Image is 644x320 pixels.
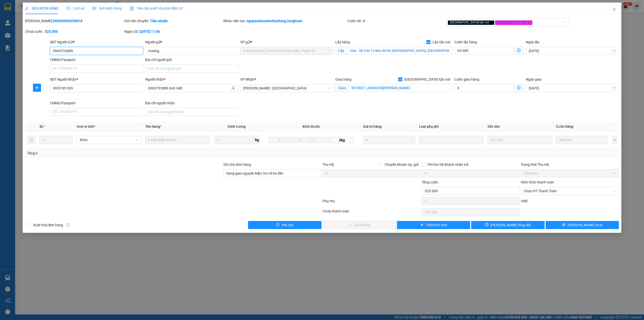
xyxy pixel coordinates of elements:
[93,6,122,10] span: Ảnh kiện hàng
[243,84,330,92] span: Hồ Chí Minh : Kho Quận 12
[228,124,246,129] span: Định lượng
[562,223,566,227] span: printer
[67,6,85,10] span: Lịch sử
[568,222,603,228] span: [PERSON_NAME] và In
[145,136,210,144] input: VD: Bàn, Ghế
[276,223,279,227] span: exclamation-circle
[231,86,235,90] span: user-add
[517,48,521,52] span: dollar-circle
[363,136,415,144] input: 0
[521,180,554,184] label: Hình thức thanh toán
[529,85,611,91] input: Ngày giao
[145,39,238,45] div: Người gửi
[454,84,514,92] input: Cước giao hàng
[323,221,396,229] button: checkGiao hàng
[454,47,514,55] input: Cước lấy hàng
[454,40,477,44] label: Cước lấy hàng
[486,122,554,132] th: Ghi chú
[491,222,531,228] span: [PERSON_NAME] thay đổi
[25,7,29,10] span: edit
[556,124,573,129] span: Cước hàng
[322,198,421,207] div: Phụ thu
[383,162,421,167] span: Chuyển khoản ng. gửi
[27,136,35,144] button: delete
[25,29,123,34] div: Chưa cước :
[490,21,492,24] span: close
[363,19,365,23] b: 0
[50,57,143,62] div: CMND/Passport
[485,223,489,227] span: save
[524,170,616,177] span: Chưa thu
[420,223,424,227] span: plus
[402,77,452,82] span: [GEOGRAPHIC_DATA] tận nơi
[145,77,238,82] div: Người nhận
[223,163,251,167] label: Ghi chú đơn hàng
[50,77,143,82] div: SĐT Người Nhận
[124,18,222,24] div: Gói vận chuyển:
[145,124,162,129] span: Tên hàng
[67,7,70,10] span: clock-circle
[528,21,530,24] span: close
[517,86,521,90] span: dollar-circle
[130,6,183,10] span: Yêu cầu xuất hóa đơn điện tử
[363,124,382,129] span: Giá trị hàng
[430,39,452,45] span: Lấy tận nơi
[607,3,621,17] button: Close
[612,136,617,144] button: plus
[335,47,347,55] span: Lấy
[526,77,542,81] label: Ngày giao
[422,180,438,184] span: Tổng cước
[248,221,321,229] button: exclamation-circleYêu cầu
[311,137,330,143] input: C
[335,77,351,81] span: Giao hàng
[323,163,334,167] span: Thu Hộ
[303,124,320,129] span: Kích thước
[27,150,248,156] div: Tổng: 2
[145,108,238,116] input: Địa chỉ của người nhận
[240,77,254,81] span: VP Nhận
[322,208,421,217] div: Chưa thanh toán
[255,136,260,144] span: kg
[281,222,294,228] span: Yêu cầu
[25,18,123,24] div: [PERSON_NAME]:
[124,29,222,34] div: Ngày GD:
[240,39,333,45] div: VP gửi
[53,19,83,23] b: HNVD0909250018
[33,84,41,92] button: plus
[93,7,96,10] span: picture
[556,136,608,144] input: 0
[33,86,41,90] span: plus
[397,221,470,229] button: plusThêm ĐH mới
[347,18,446,24] div: Cước rồi :
[223,169,321,177] input: Ghi chú đơn hàng
[524,187,616,195] span: Chọn HT Thanh Toán
[140,29,160,34] b: [DATE] 11:06
[426,162,470,167] span: Phí thu hộ khách nhận trả
[66,223,70,227] span: info-circle
[454,77,479,81] label: Cước giao hàng
[145,65,238,73] input: Địa chỉ của người gửi
[31,222,65,228] span: Xuất hóa đơn hàng
[349,84,452,92] input: Giao tận nơi
[417,122,486,132] th: Loại phụ phí
[495,20,533,25] span: Đã gọi khách (VP gửi)
[145,57,238,62] div: Địa chỉ người gửi
[521,199,528,203] span: VND
[130,7,134,11] img: icon
[243,47,330,55] span: Hà Nội: Kho Văn Điển Thanh Trì
[80,136,138,144] span: Khác
[50,39,143,45] div: SĐT Người Gửi
[426,222,447,228] span: Thêm ĐH mới
[330,137,354,143] span: 0kg
[471,221,545,229] button: save[PERSON_NAME] thay đổi
[347,47,452,55] input: Lấy tận nơi
[290,137,311,143] input: R
[39,124,44,129] span: SL
[529,48,611,54] input: Ngày lấy
[448,20,494,25] span: [GEOGRAPHIC_DATA] tận nơi
[25,6,59,10] span: SỬA ĐƠN HÀNG
[145,100,238,106] div: Địa chỉ người nhận
[247,19,302,23] b: nguyenducanhnhanhang.longhoan
[150,19,168,23] b: Tiêu chuẩn
[526,40,539,44] label: Ngày lấy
